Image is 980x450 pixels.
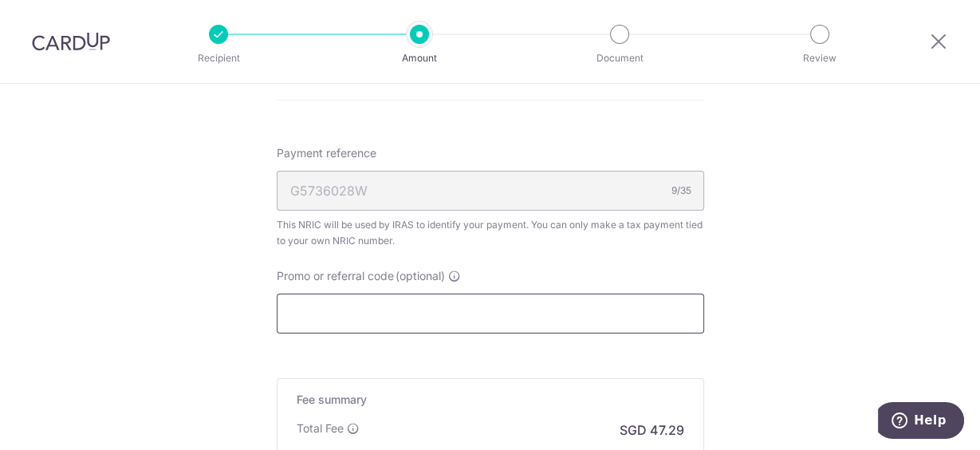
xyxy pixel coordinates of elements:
[360,50,478,66] p: Amount
[878,402,964,442] iframe: Opens a widget where you can find more information
[277,268,394,284] span: Promo or referral code
[671,183,691,199] div: 9/35
[297,420,344,436] p: Total Fee
[396,268,445,284] span: (optional)
[297,392,684,408] h5: Fee summary
[561,50,679,66] p: Document
[761,50,879,66] p: Review
[32,32,110,51] img: CardUp
[159,50,277,66] p: Recipient
[277,217,704,249] div: This NRIC will be used by IRAS to identify your payment. You can only make a tax payment tied to ...
[277,145,376,161] span: Payment reference
[620,420,684,440] p: SGD 47.29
